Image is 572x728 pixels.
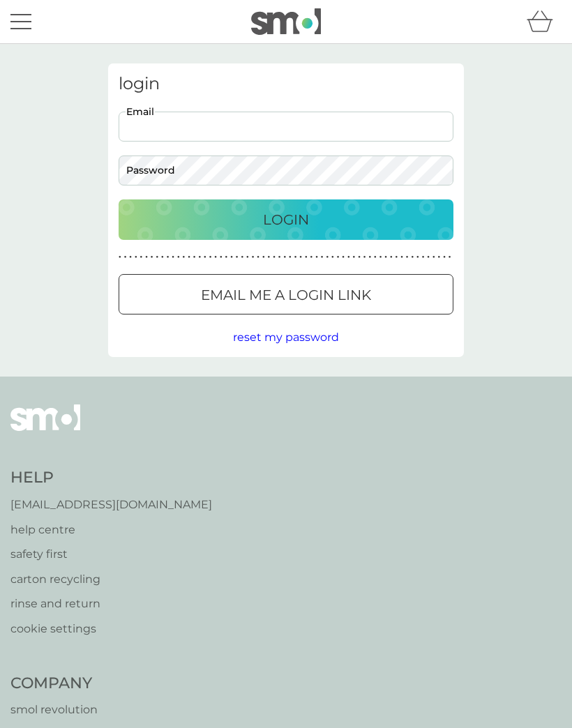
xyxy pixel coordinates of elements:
a: rinse and return [10,595,212,613]
p: ● [353,254,356,261]
p: ● [331,254,334,261]
p: ● [379,254,382,261]
p: ● [188,254,190,261]
button: menu [10,8,31,35]
p: ● [310,254,313,261]
p: ● [411,254,414,261]
p: ● [315,254,318,261]
p: ● [294,254,297,261]
p: ● [177,254,180,261]
p: ● [390,254,393,261]
p: ● [342,254,345,261]
p: ● [432,254,435,261]
p: Email me a login link [201,284,371,306]
p: ● [416,254,419,261]
p: ● [140,254,143,261]
p: ● [268,254,271,261]
p: ● [124,254,127,261]
p: ● [427,254,430,261]
p: ● [406,254,409,261]
p: ● [167,254,170,261]
p: ● [374,254,377,261]
p: ● [347,254,350,261]
a: safety first [10,545,212,563]
p: ● [145,254,148,261]
a: carton recycling [10,570,212,589]
p: ● [368,254,371,261]
p: ● [262,254,265,261]
p: ● [321,254,324,261]
button: Email me a login link [119,274,453,314]
p: ● [198,254,201,261]
p: ● [135,254,137,261]
p: ● [241,254,243,261]
p: ● [449,254,451,261]
h3: login [119,74,453,94]
p: ● [230,254,233,261]
p: ● [246,254,249,261]
p: ● [443,254,446,261]
a: [EMAIL_ADDRESS][DOMAIN_NAME] [10,496,212,514]
p: ● [214,254,217,261]
p: ● [161,254,164,261]
p: ● [119,254,121,261]
p: ● [156,254,158,261]
h4: Company [10,673,160,695]
p: ● [299,254,302,261]
p: ● [183,254,186,261]
p: ● [337,254,340,261]
div: basket [527,8,562,36]
p: ● [438,254,441,261]
p: ● [172,254,174,261]
p: ● [193,254,196,261]
p: ● [283,254,286,261]
p: ● [236,254,239,261]
a: cookie settings [10,620,212,638]
img: smol [10,404,80,452]
p: ● [358,254,361,261]
p: ● [384,254,387,261]
span: reset my password [233,331,339,344]
h4: Help [10,467,212,489]
button: Login [119,199,453,240]
p: ● [209,254,212,261]
p: ● [363,254,366,261]
p: ● [400,254,403,261]
p: ● [396,254,398,261]
img: smol [251,8,321,35]
p: ● [220,254,223,261]
p: ● [305,254,308,261]
p: ● [129,254,132,261]
p: ● [278,254,281,261]
a: smol revolution [10,701,160,719]
p: ● [273,254,276,261]
p: ● [257,254,259,261]
p: ● [422,254,425,261]
p: ● [326,254,329,261]
p: ● [252,254,255,261]
p: ● [151,254,153,261]
p: ● [289,254,292,261]
p: ● [225,254,228,261]
p: ● [204,254,206,261]
button: reset my password [233,328,339,347]
a: help centre [10,521,212,539]
p: Login [263,208,309,231]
